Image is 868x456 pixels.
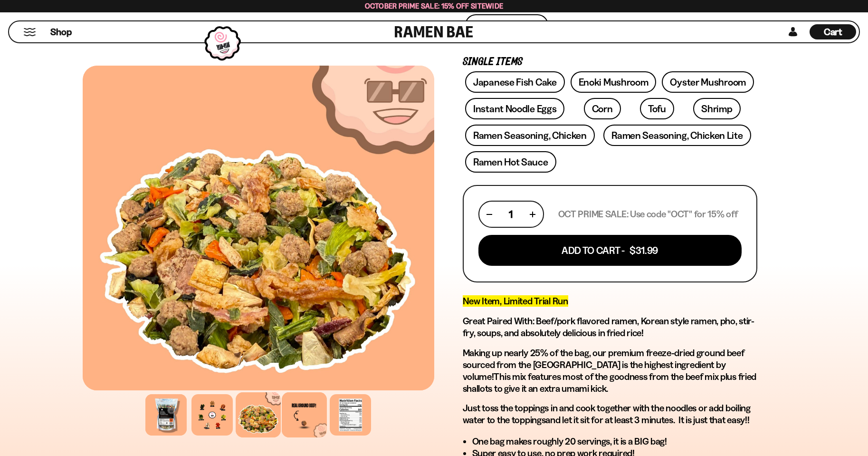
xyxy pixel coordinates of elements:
[463,371,757,394] span: This mix features most of the goodness from the beef mix plus fried shallots to give it an extra ...
[603,125,751,146] a: Ramen Seasoning, Chicken Lite
[662,71,754,93] a: Oyster Mushroom
[23,28,36,36] button: Mobile Menu Trigger
[472,436,757,447] li: One bag makes roughly 20 servings, it is a BIG bag!
[463,295,568,307] span: New Item, Limited Trial Run
[584,98,621,119] a: Corn
[365,1,504,10] span: October Prime Sale: 15% off Sitewide
[558,208,738,220] p: OCT PRIME SALE: Use code "OCT" for 15% off
[463,315,757,339] h2: Great Paired With: Beef/pork flavored ramen, Korean style ramen, pho, stir-fry, soups, and absolu...
[463,347,757,395] p: Making up nearly 25% of the bag, our premium freeze-dried ground beef sourced from the [GEOGRAPHI...
[478,235,742,266] button: Add To Cart - $31.99
[50,26,72,39] span: Shop
[50,24,72,39] a: Shop
[465,151,556,173] a: Ramen Hot Sauce
[463,402,757,426] p: Just and let it sit for at least 3 minutes. It is just that easy!!
[640,98,674,119] a: Tofu
[571,71,657,93] a: Enoki Mushroom
[465,98,564,119] a: Instant Noodle Eggs
[824,26,842,38] span: Cart
[810,21,856,42] div: Cart
[463,402,751,426] span: toss the toppings in and cook together with the noodles or add boiling water to the toppings
[465,125,595,146] a: Ramen Seasoning, Chicken
[465,71,565,93] a: Japanese Fish Cake
[509,208,513,220] span: 1
[693,98,740,119] a: Shrimp
[463,58,757,67] p: Single Items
